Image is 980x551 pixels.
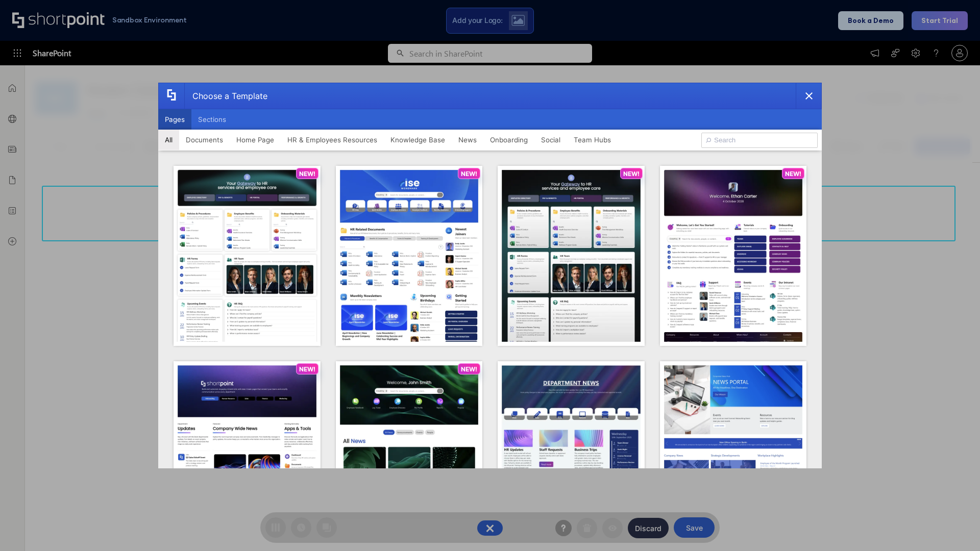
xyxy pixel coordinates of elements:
p: NEW! [461,170,477,178]
p: NEW! [299,365,315,373]
iframe: Chat Widget [796,433,980,551]
button: Pages [158,109,191,130]
div: template selector [158,83,822,468]
button: HR & Employees Resources [281,130,384,150]
button: Sections [191,109,233,130]
button: Home Page [230,130,281,150]
button: All [158,130,179,150]
button: Documents [179,130,230,150]
button: Social [534,130,567,150]
button: Knowledge Base [384,130,452,150]
button: Team Hubs [567,130,618,150]
p: NEW! [623,170,640,178]
input: Search [701,133,818,148]
p: NEW! [461,365,477,373]
button: Onboarding [483,130,534,150]
div: Choose a Template [184,83,267,109]
button: News [452,130,483,150]
p: NEW! [785,170,801,178]
p: NEW! [299,170,315,178]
